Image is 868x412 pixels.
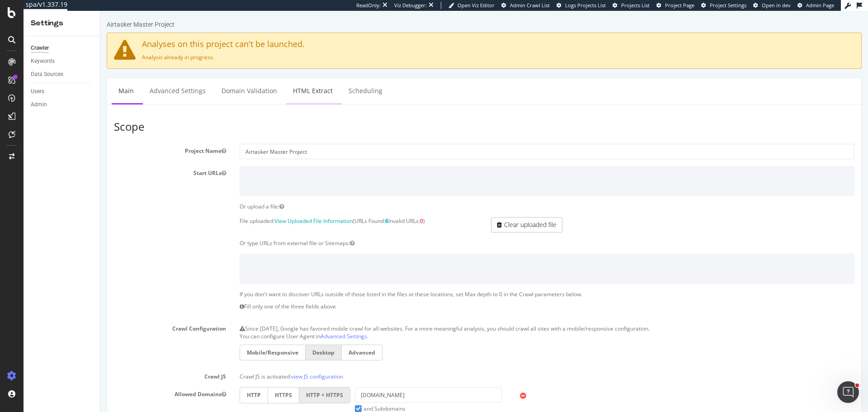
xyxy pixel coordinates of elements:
div: Or upload a file: [132,192,761,199]
span: Open in dev [762,2,791,9]
a: view JS configuration [191,362,243,369]
label: Project Name [7,133,132,144]
a: Projects List [613,2,650,9]
a: Advanced Settings [220,322,267,329]
div: Or type URLs from external file or Sitemaps: [132,228,761,236]
div: Viz Debugger: [394,2,427,9]
a: Clear uploaded file [391,206,462,222]
div: Admin [31,100,47,109]
div: Settings [31,18,93,28]
a: HTML Extract [186,67,239,92]
a: Data Sources [31,70,94,79]
label: Desktop [205,334,241,350]
button: Allowed Domains [121,379,126,387]
p: File uploaded: (URLs Found: Invalid URLs: ) [139,206,377,214]
iframe: Intercom live chat [837,381,859,403]
p: If you don't want to discover URLs outside of those listed in the files at these locations, set M... [139,279,754,287]
a: Open Viz Editor [448,2,495,9]
label: Start URLs [7,155,132,166]
div: Airtasker Master Project [6,9,74,18]
p: Fill only one of the three fields above [139,292,754,299]
label: and Subdomains [255,394,305,402]
a: Domain Validation [114,67,184,92]
a: Admin Crawl List [501,2,550,9]
label: Mobile/Responsive [139,334,205,350]
span: Admin Page [806,2,834,9]
p: Since [DATE], Google has favored mobile crawl for all websites. For a more meaningful analysis, y... [139,311,754,322]
a: Main [11,67,40,92]
p: Crawl JS is activated: [139,359,754,369]
label: Crawl Configuration [7,311,132,322]
label: HTTPS [167,376,199,392]
span: Open Viz Editor [458,2,495,9]
h3: Scope [14,110,754,122]
a: Admin Page [797,2,834,9]
label: Allowed Domains [7,376,132,387]
div: Crawler [31,43,49,53]
label: HTTP [139,376,167,392]
label: HTTP + HTTPS [199,376,250,392]
div: ReadOnly: [356,2,381,9]
a: View Uploaded File Information [174,206,252,214]
strong: 0 [320,206,323,214]
p: You can configure User Agent in . [139,322,754,329]
span: Logs Projects List [565,2,606,9]
a: Users [31,87,94,96]
div: Keywords [31,57,55,66]
div: Users [31,87,44,96]
h4: Analyses on this project can't be launched. [14,29,754,38]
a: Project Page [656,2,694,9]
a: Scheduling [241,67,289,92]
label: Crawl JS [7,359,132,369]
strong: 6 [285,206,288,214]
span: Admin Crawl List [510,2,550,9]
a: Project Settings [701,2,746,9]
button: Start URLs [121,158,126,166]
a: Crawler [31,43,94,53]
a: Logs Projects List [557,2,606,9]
a: Keywords [31,57,94,66]
span: Project Page [665,2,694,9]
div: Data Sources [31,70,63,79]
label: Advanced [241,334,282,350]
p: Analysis already in progress. [14,43,754,50]
button: Project Name [121,136,126,144]
span: Project Settings [710,2,746,9]
a: Advanced Settings [42,67,112,92]
a: Open in dev [753,2,791,9]
a: Admin [31,100,94,109]
span: Projects List [621,2,650,9]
